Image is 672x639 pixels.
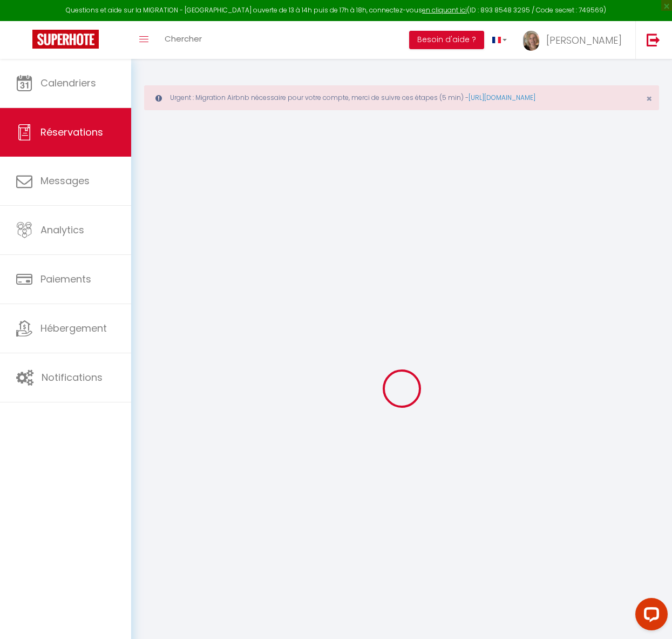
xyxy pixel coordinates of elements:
iframe: LiveChat chat widget [627,594,672,639]
span: Calendriers [40,76,96,90]
a: ... [PERSON_NAME] [515,21,635,59]
span: Réservations [40,125,103,139]
div: Urgent : Migration Airbnb nécessaire pour votre compte, merci de suivre ces étapes (5 min) - [144,85,659,110]
img: ... [523,31,539,51]
span: Messages [40,174,90,187]
span: [PERSON_NAME] [546,33,622,47]
span: Analytics [40,223,84,237]
a: Chercher [157,21,210,59]
img: Super Booking [32,30,99,49]
span: Notifications [42,371,103,384]
button: Close [646,94,652,104]
button: Besoin d'aide ? [409,31,484,49]
span: Paiements [40,272,91,286]
img: logout [647,33,660,46]
span: Chercher [165,33,202,44]
a: [URL][DOMAIN_NAME] [469,93,535,102]
span: × [646,92,652,105]
a: en cliquant ici [422,5,467,15]
span: Hébergement [40,321,107,335]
